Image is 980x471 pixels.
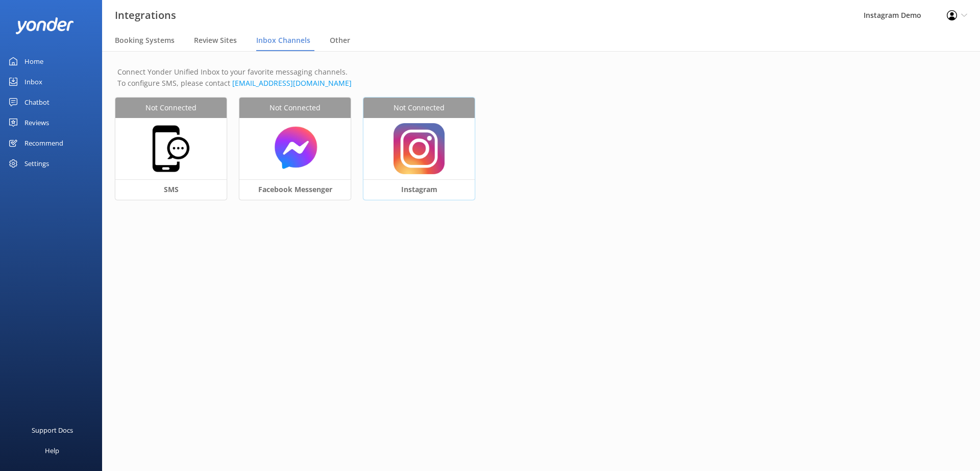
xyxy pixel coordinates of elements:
[394,102,445,113] span: Not Connected
[232,78,352,88] a: Send an email to Yonder support team
[24,133,63,153] div: Recommend
[45,440,59,461] div: Help
[194,35,237,45] span: Review Sites
[24,153,49,174] div: Settings
[32,420,73,440] div: Support Docs
[363,179,475,200] div: Instagram
[117,66,965,89] p: Connect Yonder Unified Inbox to your favorite messaging channels. To configure SMS, please contact
[269,102,321,113] span: Not Connected
[24,72,42,92] div: Inbox
[239,98,363,213] a: Not ConnectedFacebook Messenger
[24,112,49,133] div: Reviews
[15,17,74,34] img: yonder-white-logo.png
[239,179,351,200] div: Facebook Messenger
[256,35,310,45] span: Inbox Channels
[115,35,175,45] span: Booking Systems
[363,98,487,213] a: Not ConnectedInstagram
[330,35,350,45] span: Other
[394,123,445,174] img: instagram.png
[115,7,176,23] h3: Integrations
[24,51,43,72] div: Home
[24,92,50,112] div: Chatbot
[269,123,321,174] img: messenger.png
